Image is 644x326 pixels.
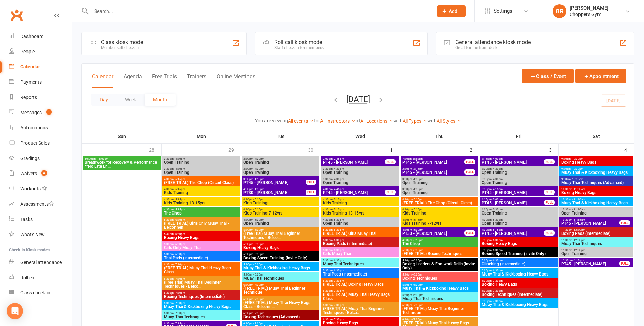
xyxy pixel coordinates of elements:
[400,129,479,143] th: Thu
[323,201,398,205] span: Kids Training
[174,157,185,160] span: - 4:30pm
[20,260,62,265] div: General attendance
[9,29,72,44] a: Dashboard
[174,208,185,211] span: - 5:15pm
[549,144,558,155] div: 3
[492,228,503,231] span: - 5:15pm
[164,191,239,195] span: Kids Training
[164,188,239,191] span: 4:30pm
[253,243,264,246] span: - 6:30pm
[174,198,185,201] span: - 5:15pm
[9,59,72,75] a: Calendar
[333,178,344,181] span: - 4:30pm
[402,231,465,236] span: PT30 - [PERSON_NAME]
[402,239,477,242] span: 4:30pm
[323,191,385,195] span: PT45 - [PERSON_NAME]
[481,252,556,256] span: Boxing Speed Training (Invite Only)
[253,157,264,160] span: - 4:30pm
[162,129,241,143] th: Mon
[402,211,477,215] span: Kids Training
[323,259,398,262] span: 5:30pm
[323,157,385,160] span: 2:00pm
[492,259,503,262] span: - 6:30pm
[164,170,239,175] span: Open Training
[101,45,143,50] div: Member self check-in
[243,157,318,160] span: 3:30pm
[561,231,632,236] span: Boxing Pads (Intermediate)
[320,118,356,124] a: All Instructors
[481,218,556,221] span: 4:30pm
[164,178,239,181] span: 4:30pm
[164,201,239,205] span: Kids Training 13-15yrs
[561,208,632,211] span: 10:30am
[7,303,23,319] div: Open Intercom Messenger
[20,232,45,237] div: What's New
[274,39,324,45] div: Roll call kiosk mode
[402,167,465,170] span: 2:30pm
[455,45,531,50] div: Great for the front desk
[9,285,72,301] a: Class kiosk mode
[174,218,185,221] span: - 6:30pm
[9,136,72,151] a: Product Sales
[253,188,264,191] span: - 4:30pm
[402,242,477,246] span: The Chop
[481,160,544,164] span: PT45 - [PERSON_NAME]
[522,69,574,83] button: Class / Event
[164,211,239,215] span: The Chop
[20,125,48,130] div: Automations
[427,118,437,123] strong: with
[116,94,145,106] button: Week
[492,198,503,201] span: - 5:00pm
[481,259,556,262] span: 5:30pm
[243,191,306,195] span: PT30 - [PERSON_NAME]
[174,243,185,246] span: - 6:30pm
[20,49,35,54] div: People
[572,188,585,191] span: - 11:30am
[174,188,185,191] span: - 5:15pm
[243,198,318,201] span: 4:30pm
[561,191,632,195] span: Boxing Heavy Bags
[403,118,427,124] a: All Types
[402,188,477,191] span: 3:30pm
[243,231,318,240] span: (Free Trial) Muay Thai Beginner Techniques - Belco...
[573,259,584,262] span: - 1:15pm
[274,45,324,50] div: Staff check-in for members
[323,249,398,252] span: 5:30pm
[561,178,632,181] span: 9:30am
[243,256,318,260] span: Boxing Speed Training (Invite Only)
[412,249,423,252] span: - 6:30pm
[481,242,556,246] span: Boxing Heavy Bags
[402,259,477,262] span: 5:30pm
[243,160,318,164] span: Open Training
[333,157,344,160] span: - 2:45pm
[164,253,239,256] span: 5:30pm
[323,170,398,175] span: Open Training
[402,181,477,185] span: Open Training
[570,11,608,17] div: Chopper's Gym
[481,198,544,201] span: 4:15pm
[561,181,632,185] span: Muay Thai Techniques (Advanced)
[323,160,385,164] span: PT45 - [PERSON_NAME]
[164,256,239,260] span: Thai Pads (Intermediate)
[575,69,626,83] button: Appointment
[9,151,72,166] a: Gradings
[164,232,239,236] span: 5:30pm
[464,159,475,164] div: FULL
[9,255,72,270] a: General attendance kiosk mode
[570,5,608,11] div: [PERSON_NAME]
[243,228,318,231] span: 5:30pm
[228,144,241,155] div: 29
[544,159,555,164] div: FULL
[492,167,503,170] span: - 4:30pm
[412,178,423,181] span: - 4:30pm
[561,249,632,252] span: 11:30am
[390,144,400,155] div: 1
[243,181,306,185] span: PT45 - [PERSON_NAME]
[323,188,385,191] span: 4:00pm
[323,228,398,231] span: 5:30pm
[412,239,423,242] span: - 5:15pm
[20,64,40,69] div: Calendar
[20,290,50,296] div: Class check-in
[561,188,632,191] span: 10:30am
[243,243,318,246] span: 5:30pm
